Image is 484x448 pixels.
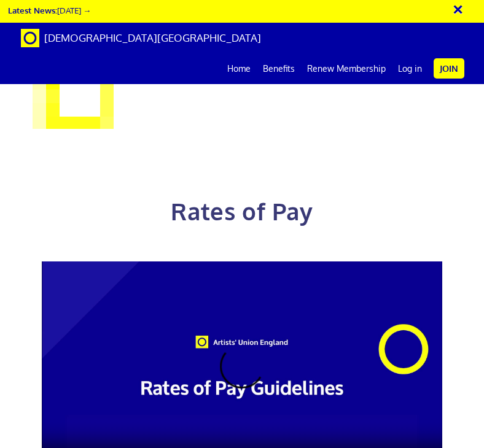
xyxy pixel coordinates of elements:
[44,31,261,44] span: [DEMOGRAPHIC_DATA][GEOGRAPHIC_DATA]
[392,53,428,84] a: Log in
[301,53,392,84] a: Renew Membership
[434,58,464,79] a: Join
[8,5,91,15] a: Latest News:[DATE] →
[8,5,57,15] strong: Latest News:
[171,196,313,226] span: Rates of Pay
[221,53,257,84] a: Home
[257,53,301,84] a: Benefits
[12,23,270,53] a: Brand [DEMOGRAPHIC_DATA][GEOGRAPHIC_DATA]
